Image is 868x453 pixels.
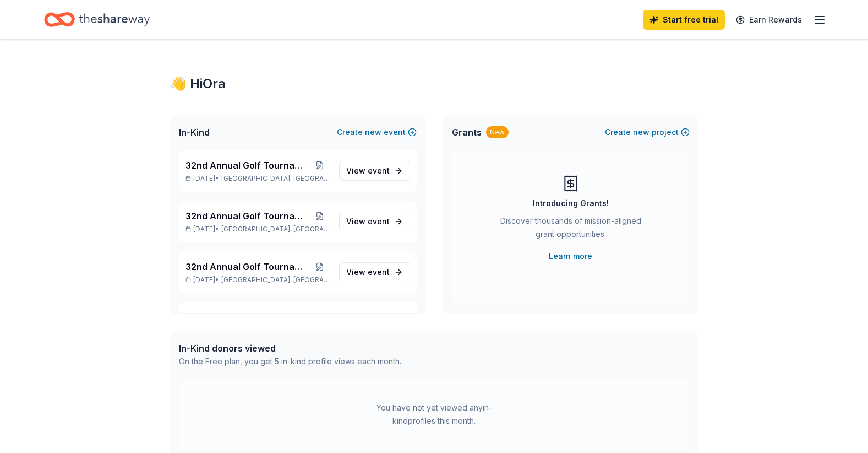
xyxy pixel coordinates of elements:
a: Start free trial [643,10,725,30]
span: View [346,215,390,228]
p: [DATE] • [185,276,330,284]
p: [DATE] • [185,174,330,183]
div: On the Free plan, you get 5 in-kind profile views each month. [179,355,401,368]
span: 32nd Annual Golf Tournament [185,260,309,273]
span: Grants [452,126,482,139]
div: 👋 Hi Ora [170,75,698,93]
span: event [368,166,390,175]
div: New [486,126,509,138]
span: [GEOGRAPHIC_DATA], [GEOGRAPHIC_DATA] [221,276,330,284]
span: [GEOGRAPHIC_DATA], [GEOGRAPHIC_DATA] [221,225,330,234]
span: In-Kind [179,126,210,139]
div: Introducing Grants! [533,197,609,210]
div: Discover thousands of mission-aligned grant opportunities. [496,214,646,245]
a: View event [339,161,410,181]
a: Home [44,7,150,33]
a: View event [339,262,410,282]
a: Learn more [549,250,592,263]
div: You have not yet viewed any in-kind profiles this month. [365,401,503,428]
span: 32nd Annual Golf Tournament [185,311,309,324]
span: [GEOGRAPHIC_DATA], [GEOGRAPHIC_DATA] [221,174,330,183]
span: View [346,266,390,279]
button: Createnewproject [605,126,690,139]
span: 32nd Annual Golf Tournament [185,159,309,172]
p: [DATE] • [185,225,330,234]
span: new [365,126,381,139]
span: event [368,217,390,226]
button: Createnewevent [337,126,417,139]
span: event [368,267,390,277]
a: View event [339,212,410,231]
div: In-Kind donors viewed [179,342,401,355]
span: new [633,126,649,139]
span: View [346,164,390,177]
a: Earn Rewards [729,10,809,30]
span: 32nd Annual Golf Tournament [185,209,309,223]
